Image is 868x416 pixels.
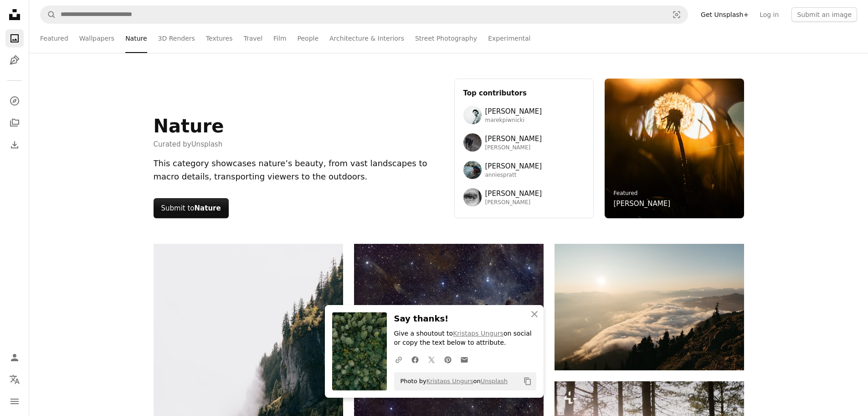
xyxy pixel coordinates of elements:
[5,370,24,389] button: Language
[614,198,671,209] a: [PERSON_NAME]
[463,161,585,179] a: Avatar of user Annie Spratt[PERSON_NAME]anniespratt
[154,139,224,150] span: Curated by
[440,350,456,369] a: Share on Pinterest
[463,133,585,152] a: Avatar of user Wolfgang Hasselmann[PERSON_NAME][PERSON_NAME]
[754,7,784,22] a: Log in
[453,330,503,337] a: Kristaps Ungurs
[407,350,423,369] a: Share on Facebook
[614,190,638,196] a: Featured
[79,24,114,53] a: Wallpapers
[485,188,542,199] span: [PERSON_NAME]
[5,392,24,411] button: Menu
[154,382,343,390] a: Misty mountain slope covered in evergreen trees.
[555,303,744,311] a: Mountains and clouds are illuminated by the setting sun.
[415,24,477,53] a: Street Photography
[5,348,24,367] a: Log in / Sign up
[273,24,286,53] a: Film
[488,24,530,53] a: Experimental
[423,350,440,369] a: Share on Twitter
[463,106,482,124] img: Avatar of user Marek Piwnicki
[154,157,443,184] div: This category showcases nature’s beauty, from vast landscapes to macro details, transporting view...
[485,106,542,117] span: [PERSON_NAME]
[195,204,221,212] strong: Nature
[40,5,688,24] form: Find visuals sitewide
[394,312,536,326] h3: Say thanks!
[40,24,68,53] a: Featured
[485,172,542,179] span: anniespratt
[456,350,473,369] a: Share over email
[154,115,224,137] h1: Nature
[5,136,24,154] a: Download History
[206,24,233,53] a: Textures
[154,198,229,218] button: Submit toNature
[791,7,857,22] button: Submit an image
[485,117,542,124] span: marekpiwnicki
[463,188,482,206] img: Avatar of user Francesco Ungaro
[396,374,508,389] span: Photo by on
[5,114,24,132] a: Collections
[555,244,744,370] img: Mountains and clouds are illuminated by the setting sun.
[41,6,56,23] button: Search Unsplash
[394,329,536,348] p: Give a shoutout to on social or copy the text below to attribute.
[191,140,223,148] a: Unsplash
[520,374,535,389] button: Copy to clipboard
[426,378,473,384] a: Kristaps Ungurs
[463,106,585,124] a: Avatar of user Marek Piwnicki[PERSON_NAME]marekpiwnicki
[158,24,195,53] a: 3D Renders
[481,378,508,384] a: Unsplash
[463,133,482,152] img: Avatar of user Wolfgang Hasselmann
[463,188,585,206] a: Avatar of user Francesco Ungaro[PERSON_NAME][PERSON_NAME]
[463,161,482,179] img: Avatar of user Annie Spratt
[5,51,24,69] a: Illustrations
[695,7,754,22] a: Get Unsplash+
[485,133,542,144] span: [PERSON_NAME]
[329,24,404,53] a: Architecture & Interiors
[243,24,262,53] a: Travel
[5,29,24,47] a: Photos
[485,161,542,172] span: [PERSON_NAME]
[298,24,319,53] a: People
[666,6,688,23] button: Visual search
[485,199,542,206] span: [PERSON_NAME]
[463,88,585,99] h3: Top contributors
[5,92,24,110] a: Explore
[485,144,542,152] span: [PERSON_NAME]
